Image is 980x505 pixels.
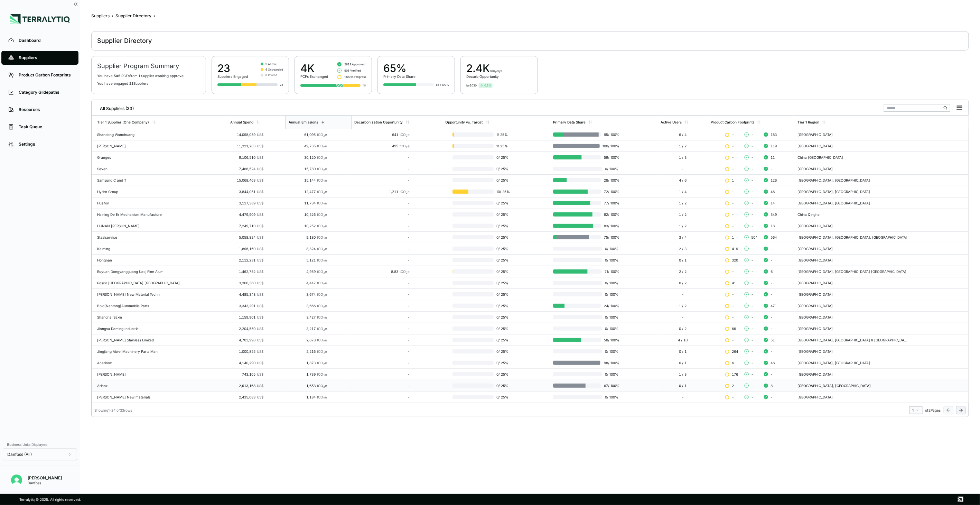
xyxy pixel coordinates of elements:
div: Kaiming [97,247,225,251]
sub: 2 [323,146,325,149]
span: 1 [732,178,734,182]
span: - [732,190,734,194]
div: 1 / 2 [661,224,705,228]
div: [GEOGRAPHIC_DATA] [797,292,908,296]
span: 71 / 100 % [602,269,619,274]
span: - [752,269,754,274]
span: - [771,247,773,251]
div: - [354,281,410,285]
sub: 2 [323,168,325,172]
div: [PERSON_NAME] [97,144,225,148]
div: 1 / 3 [661,155,705,159]
span: 100 / 100 % [600,144,619,148]
span: - [752,224,754,228]
span: 0.8 % [484,83,491,88]
div: 3,674 [288,292,327,296]
span: 75 / 100 % [601,235,619,239]
div: - [661,292,705,296]
span: tCO e [317,315,327,319]
span: 0 / 25 % [494,258,512,262]
span: tCO e [317,258,327,262]
span: - [752,281,754,285]
div: 4,959 [288,269,327,274]
div: 30,120 [288,155,327,159]
span: tCO e [317,269,327,274]
div: 3,844,051 [230,190,263,194]
div: 12,477 [288,190,327,194]
div: [PERSON_NAME] New Material Techn [97,292,225,296]
div: China [GEOGRAPHIC_DATA] [797,155,908,159]
span: - [732,132,734,137]
div: - [354,224,410,228]
span: US$ [257,144,263,148]
div: 0 / 1 [661,258,705,262]
div: Supplier Directory [97,37,152,45]
span: - [752,167,754,171]
span: 0 / 25 % [494,304,512,308]
div: [GEOGRAPHIC_DATA], [GEOGRAPHIC_DATA] [GEOGRAPHIC_DATA] [797,269,908,274]
span: 0 / 100 % [602,281,619,285]
div: 10,526 [288,212,327,217]
div: 61,095 [288,132,327,137]
span: - [732,155,734,159]
span: 24 / 100 % [601,304,619,308]
span: tCO e [317,212,327,217]
span: - [771,315,773,319]
span: - [752,292,754,296]
div: Bold(Nantong)Automobile Parts [97,304,225,308]
span: tCO e [400,190,410,194]
div: 7,249,710 [230,224,263,228]
div: 495 [354,144,410,148]
div: Suppliers [19,55,72,61]
div: [GEOGRAPHIC_DATA], [GEOGRAPHIC_DATA] [797,178,908,182]
sub: 2 [323,214,325,217]
span: US$ [257,269,263,274]
div: 11,734 [288,201,327,205]
div: - [661,167,705,171]
div: Huafon [97,201,225,205]
div: HUNAN [PERSON_NAME] [97,224,225,228]
span: 0 / 100 % [602,247,619,251]
span: tCO e [400,269,410,274]
span: 505 [114,74,120,78]
span: - [732,224,734,228]
div: 1 / 4 [661,190,705,194]
span: 1300 In Progress [344,75,366,79]
span: tCO e [317,167,327,171]
span: tCO e [317,224,327,228]
span: - [732,269,734,274]
div: 3,427 [288,315,327,319]
span: 2622 Approved [344,62,365,66]
div: 15,068,463 [230,178,263,182]
span: 23 [129,81,133,85]
span: - [771,281,773,285]
div: 4,485,348 [230,292,263,296]
div: 1 [913,408,920,412]
div: 11,321,283 [230,144,263,148]
span: - [752,315,754,319]
div: [GEOGRAPHIC_DATA] [797,144,908,148]
p: You have engaged Suppliers [97,81,200,85]
span: 28 / 100 % [601,178,619,182]
span: tCO e [317,304,327,308]
span: 0 / 25 % [494,235,512,239]
span: 0 / 25 % [494,224,512,228]
span: 46 [771,190,775,194]
sub: 2 [323,237,325,240]
sub: 2 [323,180,325,183]
span: US$ [257,224,263,228]
div: 1,159,901 [230,315,263,319]
span: 1 / 25 % [494,144,512,148]
span: 14 [771,201,775,205]
sub: 2 [323,271,325,274]
span: 471 [771,304,777,308]
span: tCO e [317,190,327,194]
div: 15,144 [288,178,327,182]
span: 0 / 100 % [602,315,619,319]
div: 4K [363,83,366,88]
div: Resources [19,107,72,112]
div: 1 / 2 [661,304,705,308]
span: - [771,258,773,262]
div: Tier 1 Supplier (One Company) [97,120,149,124]
div: Category Glidepaths [19,90,72,95]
